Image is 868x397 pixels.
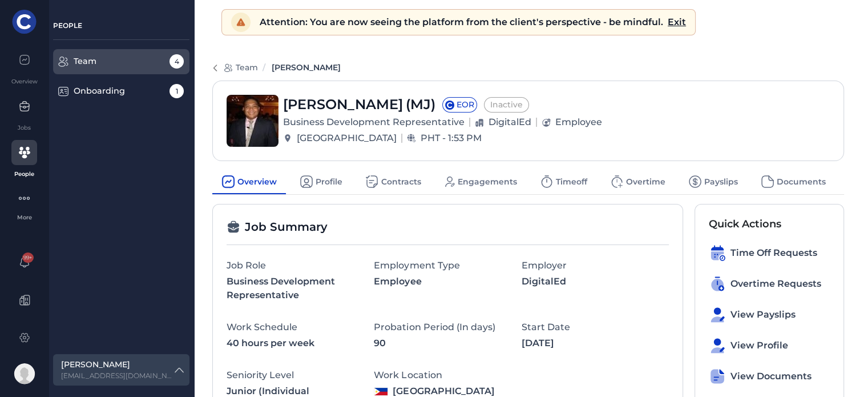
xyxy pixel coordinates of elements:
a: Payslips [679,170,747,194]
span: DigitalEd [522,275,657,288]
div: Onboarding [74,85,158,98]
span: Business Development Representative [227,275,362,302]
a: Overtime [601,170,675,194]
div: Employer [522,259,657,272]
img: Avatar [227,95,278,147]
a: Contracts [356,170,430,194]
span: DigitalEd [488,115,531,129]
div: Overview [11,77,38,86]
span: 4 [169,54,184,69]
span: Employee [555,115,602,129]
div: Work Schedule [227,320,362,334]
span: Payslips [704,176,738,188]
a: View Payslips [709,306,830,323]
label: sallison@digitaled.com [61,371,172,381]
span: Contracts [381,176,421,188]
span: Overtime [626,176,665,188]
span: Job Summary [245,218,328,235]
div: Exit [668,15,686,29]
span: Attention: You are now seeing the platform from the client's perspective - be mindful. [260,15,663,29]
a: View Documents [709,368,830,385]
div: Employment Type [374,259,510,272]
span: 1 [169,84,184,98]
span: [DATE] [522,336,657,350]
div: People [14,170,34,178]
span: Profile [316,176,342,188]
span: View Profile [730,339,788,352]
div: Seniority Level [227,368,362,382]
span: Time Off Requests [730,246,817,260]
span: Employee [374,275,510,288]
span: View Payslips [730,308,796,322]
div: Start Date [522,320,657,334]
div: Probation Period (In days) [374,320,510,334]
a: Timeoff [531,170,596,194]
div: Team [74,55,158,68]
span: PHT - 1:53 PM [421,131,482,145]
span: Inactive [484,97,529,113]
div: Jobs [18,123,31,132]
div: Business Development Representative [283,115,465,129]
a: Profile [290,170,352,194]
span: 90 [374,336,510,350]
a: Overtime Requests [709,275,830,292]
span: View Documents [730,370,812,383]
h4: Quick Actions [709,218,830,231]
span: Overview [237,176,277,188]
a: Team [224,61,258,75]
div: More [5,213,44,222]
div: Work Location [374,368,510,382]
span: Team [236,61,258,75]
a: Overview [212,170,286,194]
span: 40 hours per week [227,336,362,350]
a: Engagements [435,170,526,194]
span: Overtime Requests [730,277,821,291]
span: EOR [457,99,474,111]
div: Job Role [227,259,362,272]
span: PEOPLE [53,21,82,30]
h4: [PERSON_NAME] [283,97,435,113]
span: Documents [777,176,826,188]
a: [PERSON_NAME] [272,61,341,75]
a: Time Off Requests [709,244,830,262]
div: [GEOGRAPHIC_DATA] [283,131,397,145]
img: ph.png [374,387,388,396]
label: [PERSON_NAME] [61,359,172,371]
span: 99+ [22,252,34,263]
span: (MJ) [406,96,435,113]
a: View Profile [709,337,830,354]
span: Timeoff [556,176,587,188]
span: Engagements [458,176,517,188]
a: Documents [752,170,835,194]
